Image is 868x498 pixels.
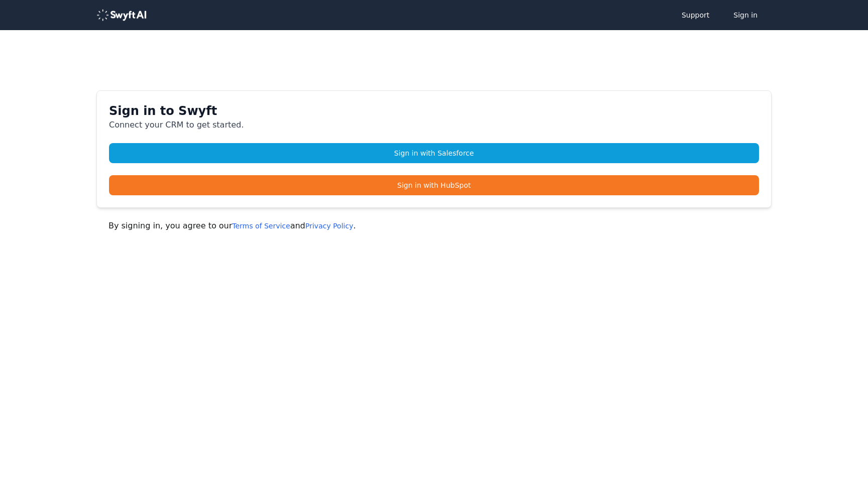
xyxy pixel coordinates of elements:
[109,175,759,195] a: Sign in with HubSpot
[672,5,719,25] a: Support
[109,143,759,163] a: Sign in with Salesforce
[232,222,290,230] a: Terms of Service
[96,9,147,21] img: logo-488353a97b7647c9773e25e94dd66c4536ad24f66c59206894594c5eb3334934.png
[108,220,759,232] p: By signing in, you agree to our and .
[109,119,759,131] p: Connect your CRM to get started.
[109,103,759,119] h1: Sign in to Swyft
[305,222,353,230] a: Privacy Policy
[723,5,768,25] button: Sign in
